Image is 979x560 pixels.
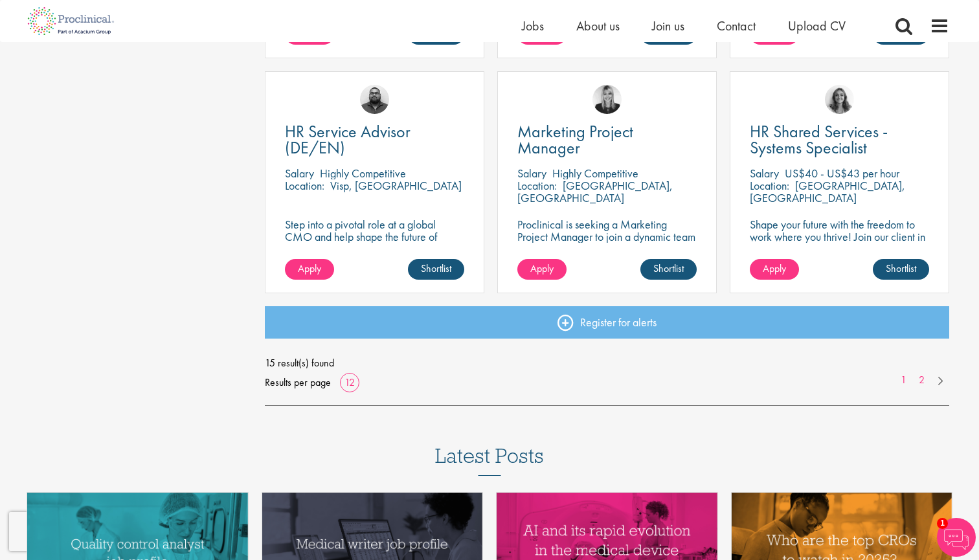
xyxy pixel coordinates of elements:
[360,85,389,114] img: Ashley Bennett
[912,373,931,388] a: 2
[785,166,899,181] p: US$40 - US$43 per hour
[750,178,789,193] span: Location:
[825,85,854,114] img: Jackie Cerchio
[517,178,673,205] p: [GEOGRAPHIC_DATA], [GEOGRAPHIC_DATA]
[750,259,799,280] a: Apply
[285,218,464,255] p: Step into a pivotal role at a global CMO and help shape the future of healthcare manufacturing.
[937,518,948,529] span: 1
[285,120,411,159] span: HR Service Advisor (DE/EN)
[285,124,464,156] a: HR Service Advisor (DE/EN)
[408,259,464,280] a: Shortlist
[717,17,756,34] a: Contact
[285,259,334,280] a: Apply
[576,17,620,34] a: About us
[592,85,622,114] img: Janelle Jones
[330,178,462,193] p: Visp, [GEOGRAPHIC_DATA]
[750,124,929,156] a: HR Shared Services - Systems Specialist
[750,166,779,181] span: Salary
[435,445,544,476] h3: Latest Posts
[517,259,567,280] a: Apply
[517,120,633,159] span: Marketing Project Manager
[522,17,544,34] a: Jobs
[640,259,697,280] a: Shortlist
[265,353,950,373] span: 15 result(s) found
[265,373,331,392] span: Results per page
[517,218,697,267] p: Proclinical is seeking a Marketing Project Manager to join a dynamic team in [GEOGRAPHIC_DATA], [...
[530,262,554,275] span: Apply
[517,178,557,193] span: Location:
[750,120,888,159] span: HR Shared Services - Systems Specialist
[9,512,175,551] iframe: reCAPTCHA
[750,178,905,205] p: [GEOGRAPHIC_DATA], [GEOGRAPHIC_DATA]
[763,262,786,275] span: Apply
[873,259,929,280] a: Shortlist
[552,166,638,181] p: Highly Competitive
[750,218,929,255] p: Shape your future with the freedom to work where you thrive! Join our client in a hybrid role tha...
[285,166,314,181] span: Salary
[652,17,684,34] a: Join us
[340,375,359,389] a: 12
[894,373,913,388] a: 1
[788,17,846,34] a: Upload CV
[320,166,406,181] p: Highly Competitive
[937,518,976,557] img: Chatbot
[298,262,321,275] span: Apply
[285,178,324,193] span: Location:
[265,306,950,339] a: Register for alerts
[517,124,697,156] a: Marketing Project Manager
[517,166,546,181] span: Salary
